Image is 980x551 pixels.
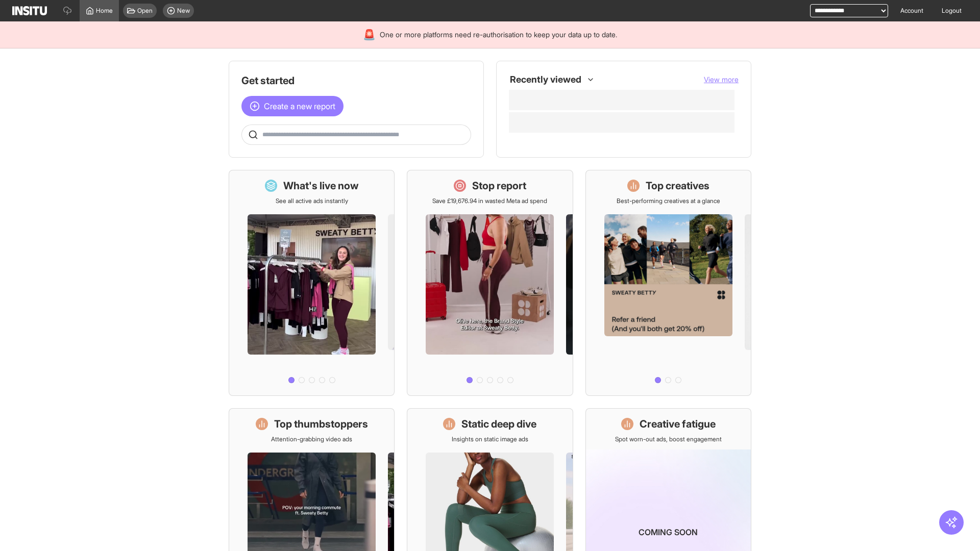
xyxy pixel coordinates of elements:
[12,6,47,15] img: Logo
[229,170,395,396] a: What's live nowSee all active ads instantly
[472,179,526,193] h1: Stop report
[264,100,335,112] span: Create a new report
[363,28,376,42] div: 🚨
[177,7,190,15] span: New
[585,170,751,396] a: Top creativesBest-performing creatives at a glance
[646,179,709,193] h1: Top creatives
[461,417,536,431] h1: Static deep dive
[380,30,617,40] span: One or more platforms need re-authorisation to keep your data up to date.
[704,74,739,85] button: View more
[276,197,348,205] p: See all active ads instantly
[407,170,573,396] a: Stop reportSave £19,676.94 in wasted Meta ad spend
[96,7,113,15] span: Home
[241,73,471,88] h1: Get started
[617,197,720,205] p: Best-performing creatives at a glance
[241,96,344,116] button: Create a new report
[432,197,547,205] p: Save £19,676.94 in wasted Meta ad spend
[452,435,528,443] p: Insights on static image ads
[137,7,153,15] span: Open
[274,417,368,431] h1: Top thumbstoppers
[283,179,359,193] h1: What's live now
[271,435,352,443] p: Attention-grabbing video ads
[704,75,739,84] span: View more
